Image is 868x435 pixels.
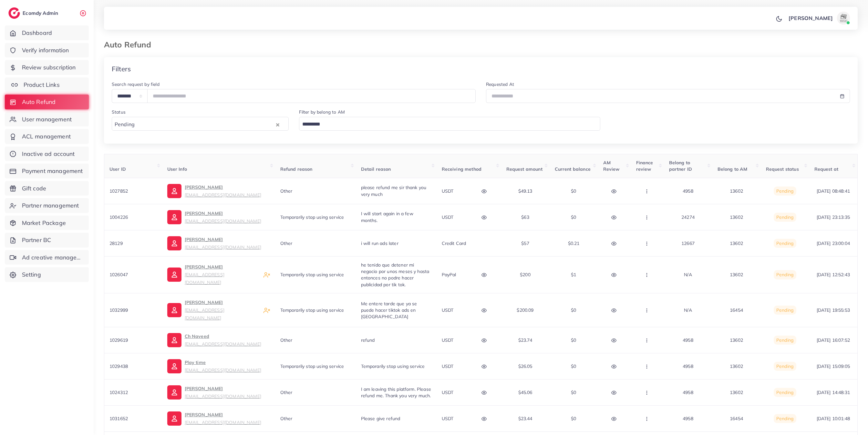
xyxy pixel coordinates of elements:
[22,167,83,175] span: Payment management
[817,214,850,220] span: [DATE] 23:13:35
[683,416,693,421] span: 4958
[5,198,89,213] a: Partner management
[817,337,850,343] span: [DATE] 16:07:52
[185,263,258,286] p: [PERSON_NAME]
[112,109,126,115] label: Status
[817,240,850,246] span: [DATE] 23:00:04
[5,267,89,282] a: Setting
[730,389,743,395] span: 13602
[817,389,850,395] span: [DATE] 14:48:31
[361,301,417,320] span: Me entere tarde que ya se puede hacer tiktok ads en [GEOGRAPHIC_DATA]
[113,120,136,129] span: Pending
[167,298,258,322] a: [PERSON_NAME][EMAIL_ADDRESS][DOMAIN_NAME]
[109,363,128,369] span: 1029438
[571,363,576,369] span: $0
[280,166,313,172] span: Refund reason
[299,109,345,115] label: Filter by belong to AM
[518,416,532,421] span: $23.44
[520,272,531,278] span: $200
[280,337,293,343] span: Other
[5,147,89,161] a: Inactive ad account
[280,363,344,369] span: Temporarily stop using service
[683,389,693,395] span: 4958
[167,210,181,224] img: ic-user-info.36bf1079.svg
[361,337,375,343] span: refund
[109,389,128,395] span: 1024312
[817,272,850,278] span: [DATE] 12:52:43
[5,112,89,127] a: User management
[730,272,743,278] span: 13602
[730,214,743,220] span: 13602
[555,166,591,172] span: Current balance
[185,341,261,347] small: [EMAIL_ADDRESS][DOMAIN_NAME]
[22,201,79,210] span: Partner management
[730,363,743,369] span: 13602
[280,214,344,220] span: Temporarily stop using service
[776,416,793,421] span: Pending
[776,307,793,313] span: Pending
[361,262,429,288] span: he tenido que detener mi negocio por unos meses y hasta entonces no podre hacer publicidad por ti...
[817,416,850,421] span: [DATE] 10:01:48
[442,239,466,247] p: Credit card
[23,10,60,16] h2: Ecomdy Admin
[299,117,601,131] div: Search for option
[185,420,261,425] small: [EMAIL_ADDRESS][DOMAIN_NAME]
[361,363,425,369] span: Temporarily stop using service
[442,336,454,344] p: USDT
[22,132,71,141] span: ACL management
[300,119,592,129] input: Search for option
[22,46,69,55] span: Verify information
[167,236,261,251] a: [PERSON_NAME][EMAIL_ADDRESS][DOMAIN_NAME]
[167,385,181,400] img: ic-user-info.36bf1079.svg
[5,77,89,92] a: Product Links
[22,236,51,244] span: Partner BC
[167,332,261,348] a: Ch Naveed[EMAIL_ADDRESS][DOMAIN_NAME]
[837,12,850,25] img: avatar
[718,166,748,172] span: Belong to AM
[518,188,532,194] span: $49.13
[361,211,413,223] span: I will start again in a few months.
[185,236,261,251] p: [PERSON_NAME]
[22,115,72,124] span: User management
[603,160,620,172] span: AM Review
[280,272,344,278] span: Temporarily stop using service
[5,233,89,248] a: Partner BC
[518,389,532,395] span: $45.06
[112,81,160,87] label: Search request by field
[22,219,66,227] span: Market Package
[280,389,293,395] span: Other
[185,218,261,224] small: [EMAIL_ADDRESS][DOMAIN_NAME]
[167,209,261,225] a: [PERSON_NAME][EMAIL_ADDRESS][DOMAIN_NAME]
[22,253,84,262] span: Ad creative management
[776,363,793,369] span: Pending
[137,119,274,129] input: Search for option
[442,271,456,278] p: PayPal
[361,185,427,197] span: please refund me sir thank you very much
[361,386,431,399] span: I am leaving this platform. Please refund me. Thank you very much.
[817,307,850,313] span: [DATE] 19:55:53
[5,95,89,109] a: Auto Refund
[817,363,850,369] span: [DATE] 15:09:05
[568,240,580,246] span: $0.21
[681,214,695,220] span: 24274
[185,298,258,322] p: [PERSON_NAME]
[167,411,181,426] img: ic-user-info.36bf1079.svg
[185,411,261,426] p: [PERSON_NAME]
[5,25,89,40] a: Dashboard
[776,389,793,395] span: Pending
[442,415,454,422] p: USDT
[185,393,261,399] small: [EMAIL_ADDRESS][DOMAIN_NAME]
[785,12,852,25] a: [PERSON_NAME]avatar
[22,270,41,279] span: Setting
[167,359,261,374] a: Play time[EMAIL_ADDRESS][DOMAIN_NAME]
[185,385,261,400] p: [PERSON_NAME]
[730,307,743,313] span: 16454
[109,188,128,194] span: 1027852
[185,183,261,199] p: [PERSON_NAME]
[109,416,128,421] span: 1031652
[571,272,576,278] span: $1
[571,337,576,343] span: $0
[789,14,833,22] p: [PERSON_NAME]
[22,150,75,158] span: Inactive ad account
[8,7,20,19] img: logo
